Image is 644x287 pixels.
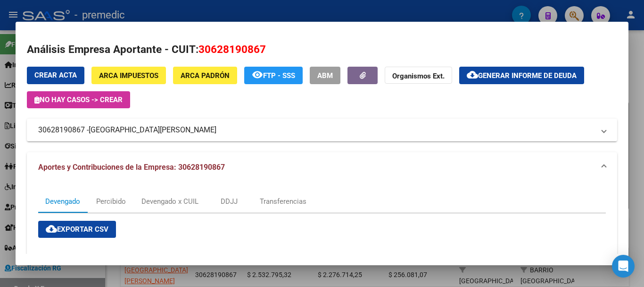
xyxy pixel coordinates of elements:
div: Devengado [45,196,80,207]
span: 30628190867 [198,43,266,55]
div: Open Intercom Messenger [612,255,635,278]
mat-icon: cloud_download [467,69,478,80]
button: FTP - SSS [244,67,303,84]
span: ARCA Impuestos [99,71,158,80]
mat-expansion-panel-header: Aportes y Contribuciones de la Empresa: 30628190867 [27,152,617,183]
span: [GEOGRAPHIC_DATA][PERSON_NAME] [89,124,216,136]
div: Transferencias [260,196,306,207]
button: ARCA Padrón [173,67,237,84]
mat-panel-title: 30628190867 - [38,124,594,136]
button: ABM [310,67,340,84]
div: Percibido [96,196,126,207]
mat-icon: remove_red_eye [252,69,263,80]
span: ARCA Padrón [181,71,230,80]
mat-icon: cloud_download [46,223,57,235]
button: Exportar CSV [38,221,116,238]
span: Exportar CSV [46,225,108,234]
button: ARCA Impuestos [91,67,166,84]
div: Devengado x CUIL [141,196,198,207]
span: Generar informe de deuda [478,71,577,80]
strong: Organismos Ext. [392,72,445,80]
button: Generar informe de deuda [459,67,584,84]
button: No hay casos -> Crear [27,91,130,108]
button: Crear Acta [27,67,84,84]
mat-expansion-panel-header: 30628190867 -[GEOGRAPHIC_DATA][PERSON_NAME] [27,119,617,141]
span: Aportes y Contribuciones de la Empresa: 30628190867 [38,163,225,172]
span: ABM [317,71,333,80]
h2: Análisis Empresa Aportante - CUIT: [27,42,617,58]
div: DDJJ [221,196,238,207]
span: Crear Acta [34,71,77,79]
span: No hay casos -> Crear [34,96,123,104]
button: Organismos Ext. [385,67,452,84]
span: FTP - SSS [263,71,295,80]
